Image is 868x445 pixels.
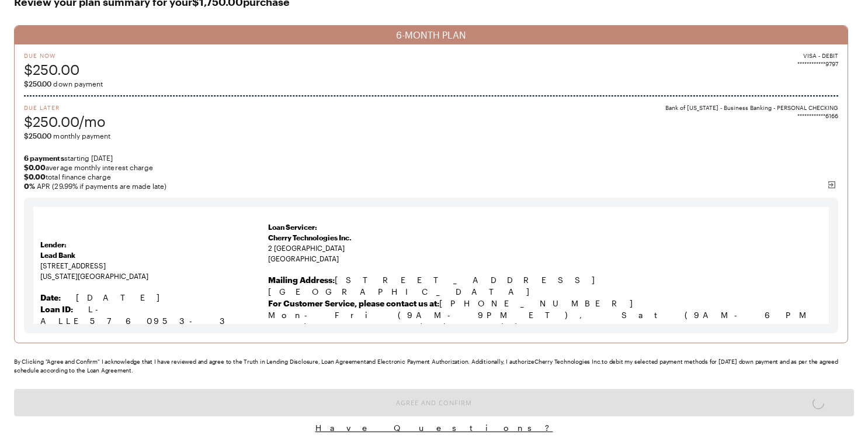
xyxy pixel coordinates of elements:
span: $250.00 [24,132,51,140]
span: monthly payment [24,131,838,140]
span: APR (29.99% if payments are made late) [24,181,838,191]
td: [STREET_ADDRESS] [US_STATE][GEOGRAPHIC_DATA] [40,219,268,347]
span: [DATE] [76,292,171,302]
span: Cherry Technologies Inc. [268,233,352,242]
span: Due Later [24,104,106,112]
p: [STREET_ADDRESS] [GEOGRAPHIC_DATA] [268,274,822,298]
strong: Loan ID: [40,304,73,314]
strong: Date: [40,292,61,302]
strong: Lender: [40,240,67,249]
img: svg%3e [827,180,836,189]
strong: $0.00 [24,173,46,181]
span: total finance charge [24,172,838,181]
button: Agree and Confirm [14,389,854,416]
button: Have Questions? [14,422,854,433]
span: Bank of [US_STATE] - Business Banking - PERSONAL CHECKING [665,104,838,112]
p: [PHONE_NUMBER] [268,298,822,309]
span: $250.00 [24,80,51,88]
span: down payment [24,79,838,88]
b: For Customer Service, please contact us at: [268,298,439,308]
span: $250.00 [24,60,79,79]
strong: 6 payments [24,154,64,162]
div: 6-MONTH PLAN [15,26,848,44]
span: $250.00/mo [24,112,106,131]
b: Mailing Address: [268,275,335,285]
strong: Lead Bank [40,251,75,259]
strong: $0.00 [24,163,46,171]
b: 0 % [24,182,35,190]
span: VISA - DEBIT [803,51,838,60]
p: Mon-Fri (9AM-9PM ET), Sat (9AM-6PM ET), Sun (Closed) [268,309,822,333]
span: starting [DATE] [24,153,838,163]
div: By Clicking "Agree and Confirm" I acknowledge that I have reviewed and agree to the Truth in Lend... [14,357,854,375]
span: Due Now [24,51,79,60]
strong: Loan Servicer: [268,223,317,231]
td: 2 [GEOGRAPHIC_DATA] [GEOGRAPHIC_DATA] [268,219,822,347]
span: average monthly interest charge [24,163,838,172]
